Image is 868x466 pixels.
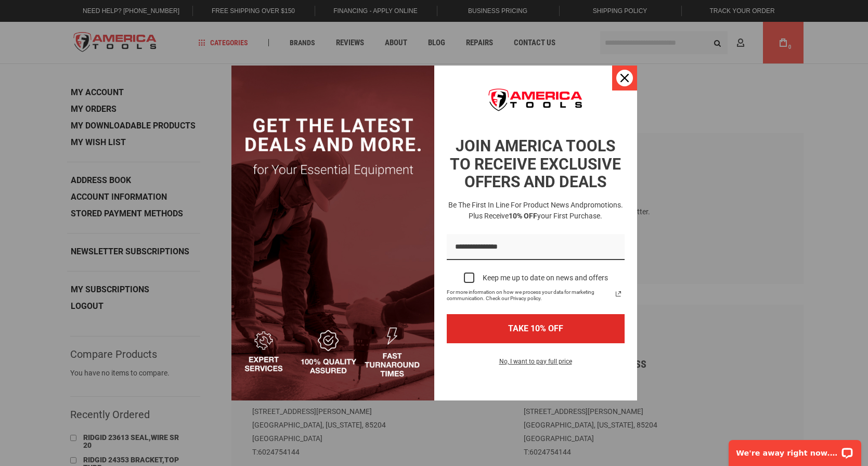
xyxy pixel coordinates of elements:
strong: JOIN AMERICA TOOLS TO RECEIVE EXCLUSIVE OFFERS AND DEALS [450,137,621,191]
button: Close [612,66,637,90]
div: Keep me up to date on news and offers [483,274,608,282]
iframe: LiveChat chat widget [722,433,868,466]
svg: link icon [612,288,625,300]
button: TAKE 10% OFF [447,314,625,343]
span: promotions. Plus receive your first purchase. [469,201,623,220]
input: Email field [447,234,625,261]
strong: 10% OFF [509,212,537,220]
button: No, I want to pay full price [491,356,580,373]
h3: Be the first in line for product news and [445,200,627,222]
svg: close icon [620,74,629,82]
span: For more information on how we process your data for marketing communication. Check our Privacy p... [447,289,612,302]
a: Read our Privacy Policy [612,288,625,300]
